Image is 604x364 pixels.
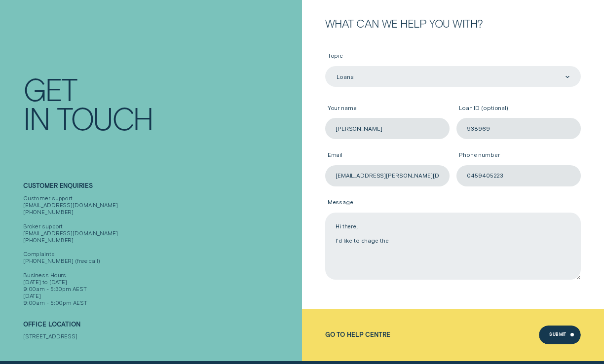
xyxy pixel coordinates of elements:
label: Your name [325,99,450,118]
div: [STREET_ADDRESS] [23,333,299,340]
div: In [23,104,49,133]
h1: Get In Touch [23,74,299,133]
textarea: Hi there, I'd like to chage the [325,213,581,280]
label: Loan ID (optional) [456,99,581,118]
h2: Customer Enquiries [23,182,299,194]
div: Get [23,74,76,104]
label: Topic [325,47,581,66]
h2: What can we help you with? [325,18,581,29]
a: Go to Help Centre [325,331,390,338]
div: Loans [337,73,353,80]
div: Customer support [EMAIL_ADDRESS][DOMAIN_NAME] [PHONE_NUMBER] Broker support [EMAIL_ADDRESS][DOMAI... [23,195,299,307]
h2: Office Location [23,321,299,333]
label: Message [325,193,581,213]
label: Email [325,146,450,165]
button: Submit [539,326,581,344]
label: Phone number [456,146,581,165]
div: Touch [57,104,152,133]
